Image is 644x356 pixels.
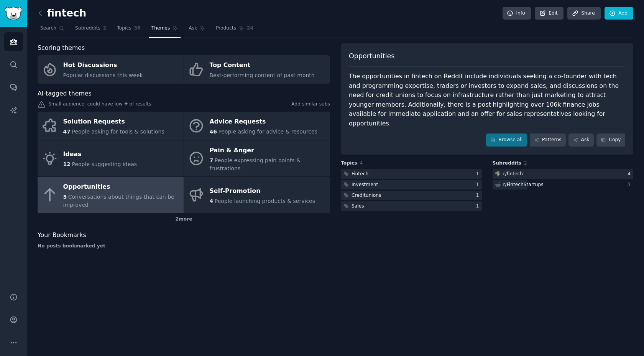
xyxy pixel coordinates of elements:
span: Topics [117,25,131,32]
a: Themes [149,22,181,38]
a: Opportunities5Conversations about things that can be improved [38,177,184,213]
span: 4 [210,198,214,204]
div: 1 [476,192,482,199]
span: 7 [210,157,214,163]
span: 2 [103,25,107,32]
div: Small audience, could have low # of results. [38,101,330,109]
span: 38 [134,25,141,32]
a: Share [567,7,600,20]
button: Copy [596,133,625,147]
div: No posts bookmarked yet [38,243,330,250]
div: Sales [352,203,364,210]
div: 1 [476,181,482,188]
div: The opportunities in fintech on Reddit include individuals seeking a co-founder with tech and pro... [349,72,625,128]
a: Search [38,22,67,38]
div: r/ FintechStartups [503,181,544,188]
span: Themes [151,25,170,32]
span: 24 [247,25,253,32]
img: GummySearch logo [5,7,22,20]
img: fintech [495,171,501,176]
span: People asking for tools & solutions [72,129,164,135]
a: Subreddits2 [72,22,109,38]
a: r/FintechStartups1 [493,180,634,190]
span: Best-performing content of past month [210,72,315,78]
a: Sales1 [341,201,482,211]
a: Solution Requests47People asking for tools & solutions [38,112,184,140]
span: Ask [189,25,197,32]
div: 1 [476,203,482,210]
div: Investment [352,181,378,188]
a: Info [503,7,531,20]
a: Pain & Anger7People expressing pain points & frustrations [184,140,330,177]
a: Investment1 [341,180,482,190]
div: Solution Requests [63,116,164,128]
span: AI-tagged themes [38,89,92,99]
a: Products24 [213,22,256,38]
div: 1 [628,181,633,188]
h2: fintech [38,7,86,20]
div: Fintech [352,171,368,178]
span: 4 [360,160,363,166]
span: Opportunities [349,51,394,61]
div: Creditunions [352,192,381,199]
span: Subreddits [493,160,522,167]
span: Products [216,25,236,32]
a: Ideas12People suggesting ideas [38,140,184,177]
a: Add [605,7,633,20]
a: Creditunions1 [341,191,482,200]
div: Opportunities [63,181,180,193]
span: People launching products & services [215,198,315,204]
a: Edit [535,7,563,20]
span: Topics [341,160,357,167]
div: Ideas [63,148,137,161]
a: Self-Promotion4People launching products & services [184,177,330,213]
span: Scoring themes [38,43,85,53]
div: Pain & Anger [210,144,326,157]
a: Patterns [530,133,566,147]
span: Search [40,25,56,32]
div: 1 [476,171,482,178]
div: 4 [628,171,633,178]
span: 12 [63,161,71,167]
span: 46 [210,129,217,135]
div: r/ fintech [503,171,523,178]
span: Conversations about things that can be improved [63,194,174,208]
div: Hot Discussions [63,59,143,72]
a: Ask [186,22,208,38]
span: Subreddits [75,25,100,32]
a: Topics38 [114,22,143,38]
div: Top Content [210,59,315,72]
span: 2 [524,160,527,166]
a: Advice Requests46People asking for advice & resources [184,112,330,140]
a: Hot DiscussionsPopular discussions this week [38,55,184,84]
div: Self-Promotion [210,185,315,197]
a: Top ContentBest-performing content of past month [184,55,330,84]
a: Add similar subs [291,101,330,109]
span: 47 [63,129,71,135]
a: Ask [568,133,594,147]
div: Advice Requests [210,116,317,128]
a: Fintech1 [341,169,482,179]
span: People suggesting ideas [72,161,137,167]
a: Browse all [486,133,527,147]
span: People expressing pain points & frustrations [210,157,301,171]
a: fintechr/fintech4 [493,169,634,179]
div: 2 more [38,213,330,226]
span: Your Bookmarks [38,231,86,240]
span: Popular discussions this week [63,72,143,78]
span: 5 [63,194,67,200]
span: People asking for advice & resources [218,129,317,135]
